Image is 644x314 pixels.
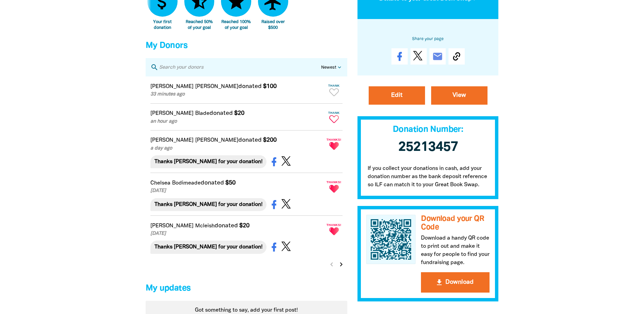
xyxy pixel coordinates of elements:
[150,198,266,211] div: Thanks [PERSON_NAME] for your donation!
[366,215,416,264] img: QR Code for McCullough Robertson
[146,76,347,273] div: Paginated content
[221,19,251,31] div: Reached 100% of your goal
[150,111,194,116] em: [PERSON_NAME]
[150,138,194,143] em: [PERSON_NAME]
[448,48,465,65] button: Copy Link
[150,155,266,168] div: Thanks [PERSON_NAME] for your donation!
[263,84,277,89] em: $100
[429,48,446,65] a: email
[215,223,238,228] span: donated
[421,272,490,293] button: get_appDownload
[150,230,324,238] p: [DATE]
[225,180,236,186] em: $50
[410,48,427,65] a: Post
[150,84,194,89] em: [PERSON_NAME]
[368,35,488,43] h6: Share your page
[239,223,250,228] em: $20
[150,181,170,186] em: Chelsea
[195,84,238,89] em: [PERSON_NAME]
[195,111,209,116] em: Blade
[150,224,194,228] em: [PERSON_NAME]
[326,84,343,87] span: Thank
[201,180,224,186] span: donated
[172,181,201,186] em: Bodimeade
[150,187,324,195] p: [DATE]
[326,108,343,126] button: Thank
[326,81,343,99] button: Thank
[146,42,187,50] span: My Donors
[150,91,324,98] p: 33 minutes ago
[159,63,321,72] input: Search your donors
[209,110,233,116] span: donated
[357,158,499,199] p: If you collect your donations in cash, add your donation number as the bank deposit reference so ...
[435,278,443,286] i: get_app
[337,260,345,268] i: chevron_right
[150,241,266,254] div: Thanks [PERSON_NAME] for your donation!
[234,110,244,116] em: $20
[398,141,458,154] span: 25213457
[238,84,262,89] span: donated
[326,111,343,115] span: Thank
[238,137,262,143] span: donated
[431,86,487,105] a: View
[421,215,490,231] h3: Download your QR Code
[195,138,238,143] em: [PERSON_NAME]
[258,19,288,31] div: Raised over $500
[195,224,215,228] em: Mcleish
[263,137,277,143] em: $200
[184,19,215,31] div: Reached 50% of your goal
[369,86,425,105] a: Edit
[150,63,159,71] i: search
[393,126,463,134] span: Donation Number:
[147,19,178,31] div: Your first donation
[146,284,191,292] span: My updates
[150,118,324,125] p: an hour ago
[432,51,443,62] i: email
[150,145,324,152] p: a day ago
[391,48,408,65] a: Share
[336,260,346,269] button: Next page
